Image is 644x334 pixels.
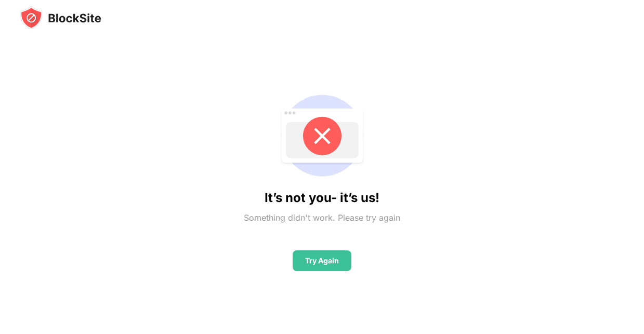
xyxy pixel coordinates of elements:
div: Something didn't work. Please try again [244,210,400,225]
div: Try Again [305,257,339,265]
img: blocksite-icon-black.svg [20,6,101,30]
h5: It’s not you- it’s us! [265,190,379,206]
img: page-error.svg [272,86,372,185]
iframe: Boîte de dialogue "Se connecter avec Google" [430,10,634,197]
